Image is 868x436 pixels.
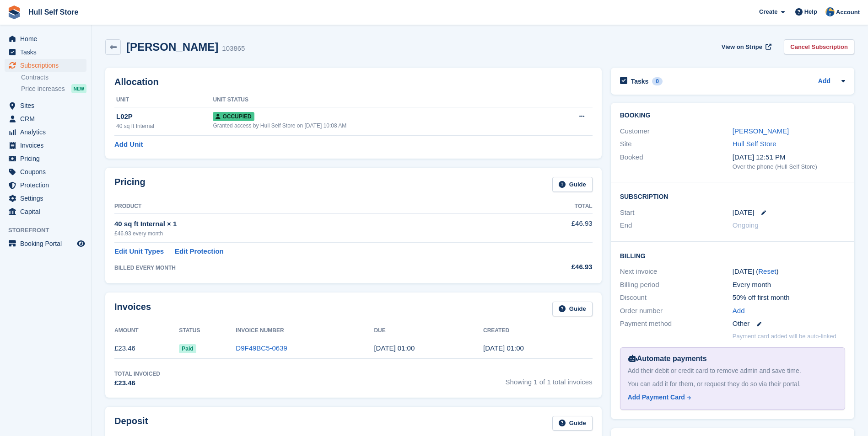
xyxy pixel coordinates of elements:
span: Protection [20,179,75,191]
div: [DATE] 12:51 PM [733,152,845,163]
div: L02P [116,112,213,122]
h2: Deposit [114,416,148,431]
a: menu [5,46,86,58]
div: £46.93 every month [114,229,515,238]
a: menu [5,165,86,178]
h2: [PERSON_NAME] [126,41,218,53]
a: Guide [552,416,593,431]
h2: Allocation [114,77,593,87]
span: Occupied [213,112,254,121]
div: Add Payment Card [628,393,685,402]
h2: Tasks [631,77,649,85]
div: Granted access by Hull Self Store on [DATE] 10:08 AM [213,122,545,130]
div: Customer [620,126,733,137]
span: Account [836,8,860,17]
th: Total [515,199,592,214]
span: Settings [20,192,75,205]
div: Site [620,139,733,149]
h2: Subscription [620,191,845,201]
td: £23.46 [114,338,179,359]
div: £46.93 [515,262,592,272]
th: Amount [114,324,179,338]
a: menu [5,99,86,112]
span: Capital [20,205,75,218]
div: You can add it for them, or request they do so via their portal. [628,379,837,389]
div: 0 [652,77,663,85]
span: Invoices [20,139,75,152]
a: menu [5,237,86,250]
time: 2025-08-28 00:00:06 UTC [483,344,524,352]
span: Subscriptions [20,59,75,72]
div: Add their debit or credit card to remove admin and save time. [628,366,837,376]
a: Contracts [21,73,86,82]
span: Coupons [20,165,75,178]
a: menu [5,59,86,72]
div: Billing period [620,280,733,290]
span: Booking Portal [20,237,75,250]
span: Ongoing [733,221,759,229]
img: stora-icon-8386f47178a22dfd0bd8f6a31ec36ba5ce8667c1dd55bd0f319d3a0aa187defe.svg [7,5,21,19]
a: menu [5,112,86,125]
a: D9F49BC5-0639 [236,344,287,352]
th: Product [114,199,515,214]
time: 2025-08-28 00:00:00 UTC [733,207,754,218]
h2: Booking [620,112,845,119]
span: Analytics [20,126,75,138]
div: £23.46 [114,378,160,388]
th: Unit [114,93,213,107]
div: Automate payments [628,353,837,364]
a: menu [5,205,86,218]
span: CRM [20,112,75,125]
span: Storefront [8,226,91,235]
a: Guide [552,177,593,192]
span: Tasks [20,46,75,58]
a: Reset [758,267,776,275]
div: Next invoice [620,266,733,277]
a: Add [818,76,830,87]
span: Help [804,7,817,16]
div: Every month [733,280,845,290]
span: Create [759,7,777,16]
div: 40 sq ft Internal [116,122,213,130]
a: Hull Self Store [25,5,82,20]
th: Due [374,324,483,338]
a: Cancel Subscription [784,39,854,54]
div: 50% off first month [733,292,845,303]
th: Created [483,324,593,338]
time: 2025-08-29 00:00:00 UTC [374,344,415,352]
div: Order number [620,306,733,316]
div: Start [620,207,733,218]
a: Edit Protection [175,246,224,257]
a: Price increases NEW [21,84,86,94]
a: menu [5,152,86,165]
div: BILLED EVERY MONTH [114,264,515,272]
a: Preview store [75,238,86,249]
a: Add [733,306,745,316]
span: Home [20,32,75,45]
div: End [620,220,733,231]
a: Hull Self Store [733,140,776,148]
span: Pricing [20,152,75,165]
h2: Invoices [114,302,151,317]
a: Edit Unit Types [114,246,164,257]
a: menu [5,126,86,138]
a: Guide [552,302,593,317]
span: Sites [20,99,75,112]
div: Total Invoiced [114,370,160,378]
div: 40 sq ft Internal × 1 [114,219,515,229]
th: Status [179,324,236,338]
a: Add Payment Card [628,393,834,402]
th: Unit Status [213,93,545,107]
a: menu [5,179,86,191]
img: Hull Self Store [825,7,835,16]
a: menu [5,32,86,45]
a: View on Stripe [718,39,773,54]
span: Showing 1 of 1 total invoices [506,370,593,388]
a: menu [5,192,86,205]
div: 103865 [222,43,245,54]
span: View on Stripe [722,43,762,52]
a: Add Unit [114,139,143,150]
td: £46.93 [515,213,592,242]
span: Price increases [21,85,65,93]
div: [DATE] ( ) [733,266,845,277]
